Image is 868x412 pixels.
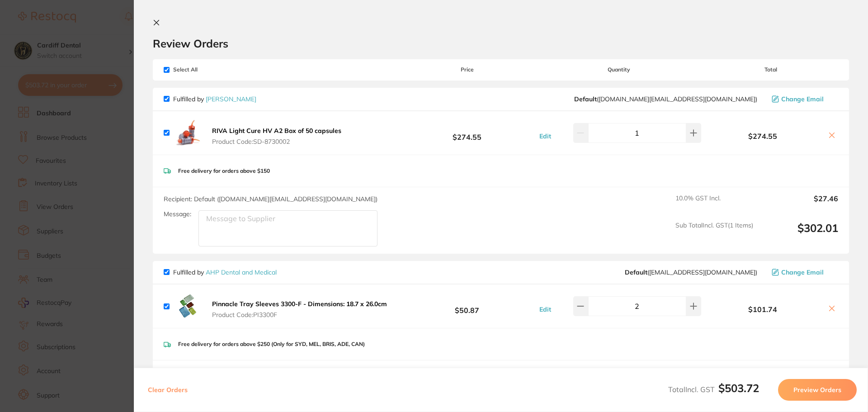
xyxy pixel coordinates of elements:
span: Total Incl. GST [668,385,759,394]
label: Message: [164,210,191,218]
button: Preview Orders [778,379,857,401]
output: $302.01 [760,222,838,246]
span: Product Code: SD-8730002 [212,138,341,145]
button: Clear Orders [145,379,190,401]
img: NThqcnlldg [173,292,202,321]
span: Select All [164,66,254,73]
button: Pinnacle Tray Sleeves 3300-F - Dimensions: 18.7 x 26.0cm Product Code:PI3300F [209,300,390,319]
b: RIVA Light Cure HV A2 Box of 50 capsules [212,127,341,135]
span: Product Code: PI3300F [212,311,387,318]
b: Default [574,95,597,103]
img: OHJqeTBpeg [173,118,202,147]
h2: Review Orders [153,37,849,50]
a: AHP Dental and Medical [206,268,277,276]
p: Free delivery for orders above $150 [178,168,270,174]
b: Pinnacle Tray Sleeves 3300-F - Dimensions: 18.7 x 26.0cm [212,300,387,308]
button: Change Email [769,95,838,103]
p: Fulfilled by [173,269,277,276]
b: $274.55 [400,124,534,141]
button: RIVA Light Cure HV A2 Box of 50 capsules Product Code:SD-8730002 [209,127,344,146]
b: $101.74 [703,305,822,313]
span: Change Email [781,269,824,276]
b: $274.55 [703,132,822,140]
button: Edit [537,305,554,313]
b: $503.72 [718,381,759,395]
b: $50.87 [400,298,534,315]
span: Recipient: Default ( [DOMAIN_NAME][EMAIL_ADDRESS][DOMAIN_NAME] ) [164,195,377,203]
span: Price [400,66,534,73]
span: Change Email [781,95,824,103]
span: orders@ahpdentalmedical.com.au [625,269,757,276]
p: Fulfilled by [173,95,256,103]
span: Total [703,66,838,73]
span: 10.0 % GST Incl. [675,194,753,214]
a: [PERSON_NAME] [206,95,256,103]
b: Default [625,268,647,276]
span: customer.care@henryschein.com.au [574,95,757,103]
output: $27.46 [760,194,838,214]
p: Free delivery for orders above $250 (Only for SYD, MEL, BRIS, ADE, CAN) [178,341,365,347]
span: Quantity [535,66,703,73]
span: Sub Total Incl. GST ( 1 Items) [675,222,753,246]
button: Change Email [769,268,838,276]
button: Edit [537,132,554,140]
